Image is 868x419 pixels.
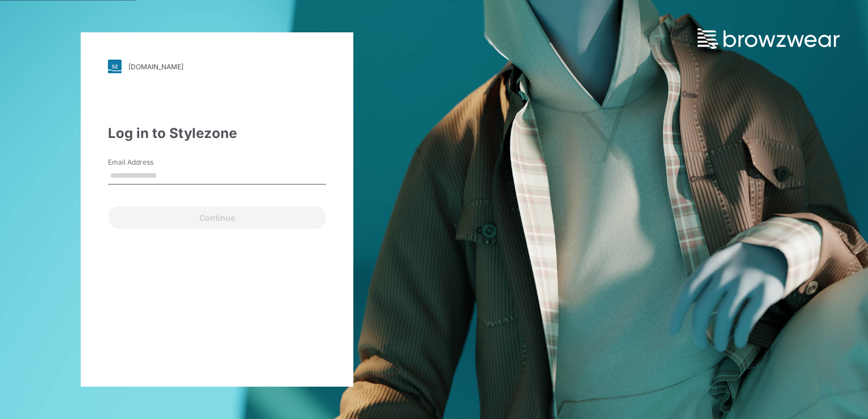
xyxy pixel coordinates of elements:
[698,28,840,49] img: browzwear-logo.73288ffb.svg
[128,62,183,71] div: [DOMAIN_NAME]
[108,60,122,73] img: svg+xml;base64,PHN2ZyB3aWR0aD0iMjgiIGhlaWdodD0iMjgiIHZpZXdCb3g9IjAgMCAyOCAyOCIgZmlsbD0ibm9uZSIgeG...
[108,60,326,73] a: [DOMAIN_NAME]
[108,157,187,167] label: Email Address
[108,123,326,144] div: Log in to Stylezone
